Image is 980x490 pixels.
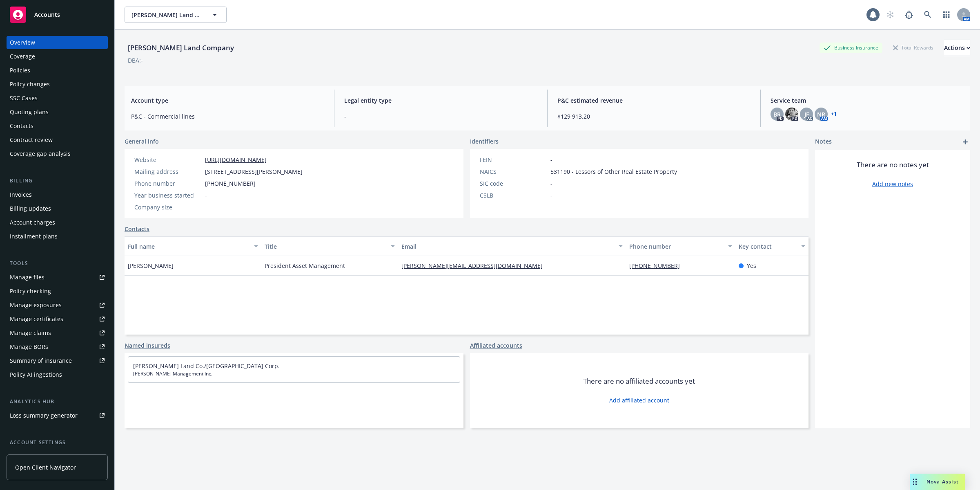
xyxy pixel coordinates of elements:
div: Full name [128,242,249,251]
a: Overview [7,36,108,49]
div: Contacts [10,119,33,133]
div: Tools [7,259,108,267]
a: add [960,137,970,147]
div: Mailing address [134,167,202,176]
span: General info [125,137,159,146]
span: BR [773,110,781,119]
a: [PERSON_NAME] Land Co./[GEOGRAPHIC_DATA] Corp. [133,362,280,370]
span: - [205,191,207,200]
span: President Asset Management [265,261,345,270]
div: Phone number [134,179,202,188]
a: Installment plans [7,230,108,243]
button: Title [261,236,398,256]
button: Actions [944,40,970,56]
button: Nova Assist [910,474,965,490]
div: Phone number [629,242,723,251]
button: Key contact [735,236,808,256]
span: 531190 - Lessors of Other Real Estate Property [550,167,677,176]
div: Analytics hub [7,398,108,406]
a: Policy checking [7,285,108,298]
div: Overview [10,36,35,49]
div: Installment plans [10,230,58,243]
span: There are no notes yet [857,160,929,170]
span: - [205,203,207,211]
span: Yes [747,261,756,270]
div: Actions [944,40,970,56]
span: [PHONE_NUMBER] [205,179,256,188]
div: Manage exposures [10,299,62,312]
a: Add new notes [872,180,913,188]
a: SSC Cases [7,92,108,105]
a: +1 [831,112,837,117]
div: Policy checking [10,285,51,298]
span: - [550,155,552,164]
div: Billing [7,177,108,185]
button: Full name [125,236,261,256]
a: Summary of insurance [7,354,108,367]
a: Policy changes [7,78,108,91]
div: Loss summary generator [10,409,78,422]
div: SIC code [480,179,547,188]
span: - [550,191,552,200]
div: Policy changes [10,78,50,91]
div: Policy AI ingestions [10,368,62,381]
div: Coverage [10,50,35,63]
div: Quoting plans [10,106,49,119]
a: [PERSON_NAME][EMAIL_ADDRESS][DOMAIN_NAME] [401,262,549,270]
div: Policies [10,64,30,77]
a: Contacts [7,119,108,133]
div: Manage certificates [10,312,63,326]
div: Email [401,242,614,251]
button: [PERSON_NAME] Land Company [125,7,227,23]
a: Start snowing [882,7,898,23]
span: Service team [771,96,964,105]
div: Account settings [7,438,108,447]
div: Drag to move [910,474,920,490]
div: Total Rewards [889,43,938,53]
span: Account type [131,96,324,105]
a: Contract review [7,133,108,146]
a: Manage files [7,271,108,284]
a: Switch app [938,7,955,23]
div: CSLB [480,191,547,200]
a: Manage claims [7,326,108,339]
div: Title [265,242,386,251]
span: [PERSON_NAME] Land Company [131,11,202,19]
span: Nova Assist [927,478,959,485]
span: [PERSON_NAME] [128,261,174,270]
span: NR [817,110,825,119]
div: Account charges [10,216,55,229]
a: Quoting plans [7,106,108,119]
span: There are no affiliated accounts yet [583,376,695,386]
button: Email [398,236,626,256]
div: Website [134,155,202,164]
a: Billing updates [7,202,108,215]
a: Named insureds [125,341,170,350]
a: [PHONE_NUMBER] [629,262,686,270]
button: Phone number [626,236,735,256]
a: Manage BORs [7,340,108,353]
div: Manage files [10,271,45,284]
div: DBA: - [128,56,143,65]
div: Key contact [739,242,796,251]
a: Affiliated accounts [470,341,522,350]
a: Invoices [7,188,108,201]
a: Policies [7,64,108,77]
a: Manage exposures [7,299,108,312]
div: Year business started [134,191,202,200]
span: [PERSON_NAME] Management Inc. [133,370,455,378]
div: Coverage gap analysis [10,147,71,160]
a: Manage certificates [7,312,108,326]
span: Notes [815,137,832,147]
a: Accounts [7,3,108,26]
div: FEIN [480,155,547,164]
a: Report a Bug [901,7,917,23]
div: Invoices [10,188,32,201]
div: Manage claims [10,326,51,339]
a: Loss summary generator [7,409,108,422]
div: NAICS [480,167,547,176]
span: Accounts [34,11,60,18]
div: Business Insurance [820,43,882,53]
div: Summary of insurance [10,354,72,367]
